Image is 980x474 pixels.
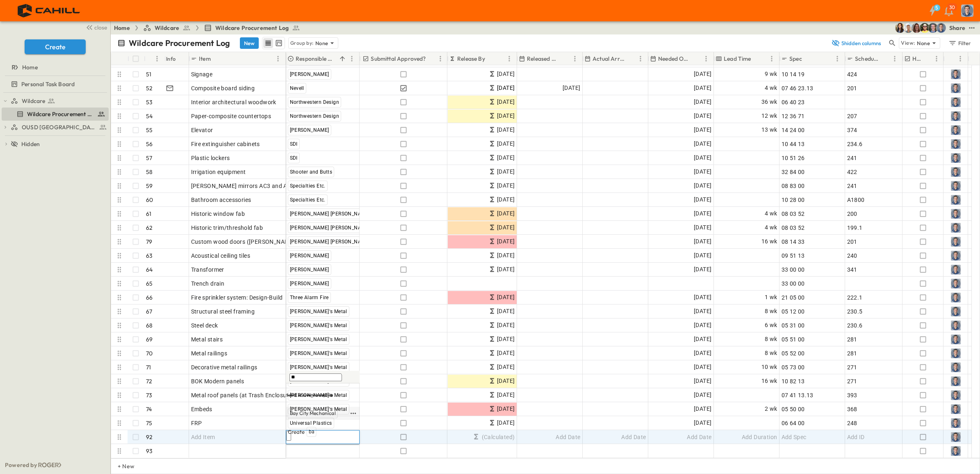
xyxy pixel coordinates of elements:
span: 16 wk [761,237,777,246]
span: [DATE] [694,390,711,400]
div: Share [949,24,965,32]
button: Menu [932,54,941,64]
a: Wildcare [11,95,107,107]
p: 69 [146,335,153,343]
span: Acoustical ceiling tiles [191,252,251,260]
span: [PERSON_NAME]'s Metal [290,323,347,328]
span: [PERSON_NAME] [290,267,329,272]
span: [PERSON_NAME]'s Metal [290,364,347,370]
span: Metal roof panels (at Trash Enclosure) [191,391,294,399]
div: table view [262,37,285,49]
span: 05 12 00 [782,307,805,316]
span: SDI [290,155,298,161]
button: Sort [212,54,221,63]
span: 08 83 00 [782,182,805,190]
p: 58 [146,168,153,176]
p: Hot? [912,55,923,63]
span: [DATE] [497,83,515,93]
span: 4 wk [765,209,777,218]
span: [DATE] [694,139,711,149]
p: 59 [146,182,153,190]
span: 271 [847,363,857,371]
span: [DATE] [694,362,711,372]
span: 13 wk [761,125,777,135]
span: A1800 [847,196,865,204]
img: Profile Picture [951,265,961,275]
button: Create [25,39,86,54]
button: Sort [561,54,570,63]
img: Profile Picture [951,251,961,261]
img: Profile Picture [951,404,961,414]
span: 06 40 23 [782,98,805,106]
button: Filter [945,37,973,49]
img: Will Nethercutt (wnethercutt@cahill-sf.com) [936,23,946,33]
button: Menu [570,54,580,64]
p: Lead Time [724,55,751,63]
div: Owner [944,52,968,65]
span: 393 [847,391,857,399]
span: [PERSON_NAME] [290,281,329,286]
img: Profile Picture [951,334,961,344]
img: Profile Picture [951,209,961,219]
button: Menu [152,54,162,64]
span: 281 [847,335,857,343]
span: 6 wk [765,321,777,330]
p: 65 [146,279,153,288]
button: 5hidden columns [827,37,886,49]
img: Kim Bowen (kbowen@cahill-sf.com) [895,23,905,33]
p: Release By [457,55,485,63]
p: Create [288,427,305,437]
span: 36 wk [761,97,777,107]
p: Needed Onsite [658,55,691,63]
button: Menu [636,54,645,64]
span: Metal stairs [191,335,223,343]
img: Profile Picture [951,376,961,386]
button: Sort [428,54,437,63]
span: [DATE] [497,334,515,344]
p: 70 [146,349,153,357]
button: row view [263,38,273,48]
span: Structural steel framing [191,307,255,316]
span: [DATE] [694,265,711,274]
span: ba [309,428,315,435]
p: 71 [146,363,151,371]
span: Bathroom accessories [191,196,251,204]
span: [DATE] [497,167,515,176]
button: Sort [692,54,701,63]
button: Sort [487,54,496,63]
img: Profile Picture [951,279,961,289]
span: Nevell [290,85,304,91]
span: 07 46 23.13 [782,84,814,92]
a: Wildcare [143,24,191,32]
button: Sort [925,54,934,63]
h6: Select or create an option [286,392,360,398]
span: 10 51 26 [782,154,805,162]
span: [DATE] [694,321,711,330]
span: Three Alarm Fire [290,295,329,300]
span: 1 wk [765,293,777,302]
button: Menu [955,54,965,64]
span: 8 wk [765,307,777,316]
button: Menu [435,54,445,64]
p: 52 [146,84,153,92]
span: Paper-composite countertops [191,112,271,120]
button: Menu [273,54,283,64]
p: 54 [146,112,153,120]
img: Profile Picture [951,195,961,205]
span: Wildcare Procurement Log [215,24,289,32]
p: Responsible Contractor [296,55,336,63]
img: Profile Picture [961,5,973,17]
span: [DATE] [694,125,711,135]
p: None [315,39,328,47]
span: Irrigation equipment [191,168,246,176]
img: Profile Picture [951,223,961,233]
span: 9 wk [765,69,777,79]
span: 199.1 [847,224,863,232]
span: [DATE] [497,111,515,121]
span: 10 28 00 [782,196,805,204]
span: Specialties Etc. [290,197,326,203]
span: OUSD [GEOGRAPHIC_DATA] [22,123,97,131]
span: Metal railings [191,349,228,357]
img: Kevin Lewis (klewis@cahill-sf.com) [920,23,930,33]
span: 16 wk [761,376,777,386]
